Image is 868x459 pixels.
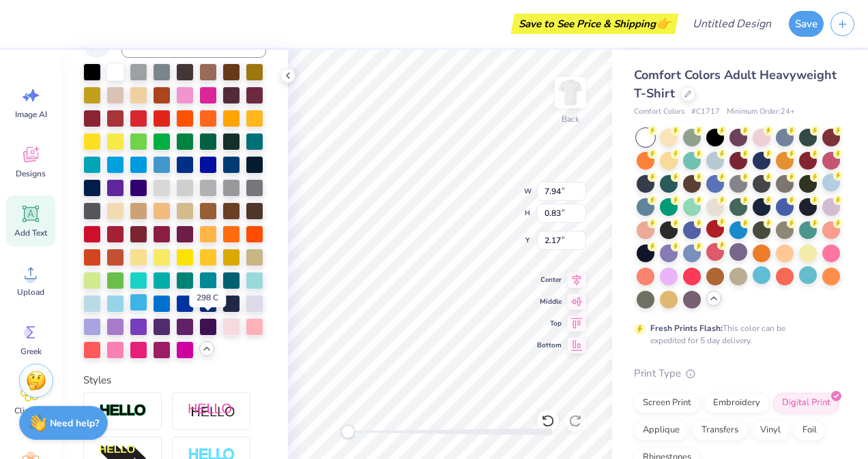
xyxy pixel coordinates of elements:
span: Comfort Colors Adult Heavyweight T-Shirt [634,67,837,101]
strong: Need help? [50,417,99,430]
img: Stroke [99,403,147,419]
span: Middle [537,296,562,307]
span: Top [537,318,562,329]
div: Screen Print [634,393,700,413]
span: Comfort Colors [634,106,684,118]
span: 👉 [656,15,671,31]
strong: Fresh Prints Flash: [650,323,723,334]
div: This color can be expedited for 5 day delivery. [650,322,818,347]
span: Designs [16,168,46,179]
div: Applique [634,420,689,441]
img: Back [557,79,584,106]
span: # C1717 [691,106,720,118]
span: Clipart & logos [8,405,53,427]
div: Digital Print [773,393,839,413]
div: Back [562,113,579,125]
div: Save to See Price & Shipping [515,14,675,34]
label: Styles [83,373,111,388]
span: Image AI [15,109,47,120]
div: Print Type [634,366,841,381]
img: Shadow [188,402,235,420]
span: Upload [17,287,44,298]
div: Vinyl [751,420,790,441]
div: Embroidery [704,393,769,413]
span: Greek [20,346,42,357]
button: Save [789,11,824,37]
span: Bottom [537,340,562,351]
span: Minimum Order: 24 + [727,106,795,118]
span: Add Text [14,227,47,238]
div: 298 C [189,288,226,307]
span: Center [537,274,562,285]
input: Untitled Design [682,10,782,37]
div: Accessibility label [341,425,355,439]
div: Foil [794,420,826,441]
div: Transfers [693,420,747,441]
